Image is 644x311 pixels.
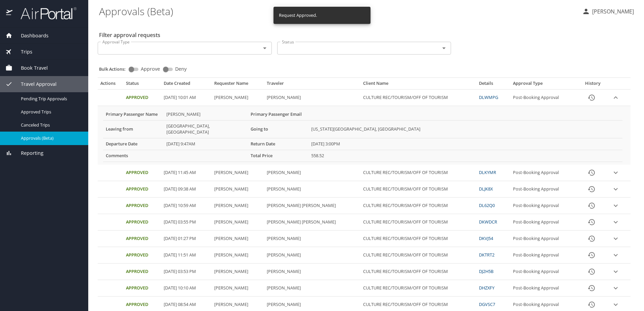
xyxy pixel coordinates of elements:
[309,150,622,162] td: 558.52
[12,64,48,72] span: Book Travel
[161,90,212,106] td: [DATE] 10:01 AM
[510,264,578,280] td: Post-Booking Approval
[141,67,160,71] span: Approve
[360,247,476,264] td: CULTURE REC/TOURISM/OFF OF TOURISM
[264,247,360,264] td: [PERSON_NAME]
[12,32,49,39] span: Dashboards
[161,231,212,247] td: [DATE] 01:27 PM
[510,165,578,181] td: Post-Booking Approval
[590,7,634,15] p: [PERSON_NAME]
[479,186,493,192] a: DLJK8X
[264,264,360,280] td: [PERSON_NAME]
[479,252,494,258] a: DKTRT2
[611,184,621,194] button: expand row
[212,231,264,247] td: [PERSON_NAME]
[578,80,608,89] th: History
[583,280,600,296] button: History
[510,231,578,247] td: Post-Booking Approval
[479,285,494,291] a: DHZXFY
[123,165,161,181] td: Approved
[583,198,600,214] button: History
[479,202,495,208] a: DL62Q0
[175,67,187,71] span: Deny
[611,93,621,103] button: expand row
[212,181,264,198] td: [PERSON_NAME]
[6,7,13,20] img: icon-airportal.png
[611,217,621,227] button: expand row
[611,300,621,310] button: expand row
[103,138,164,150] th: Departure Date
[12,48,32,56] span: Trips
[510,198,578,214] td: Post-Booking Approval
[611,234,621,244] button: expand row
[212,280,264,297] td: [PERSON_NAME]
[161,264,212,280] td: [DATE] 03:53 PM
[510,214,578,231] td: Post-Booking Approval
[479,235,493,241] a: DKVJ54
[279,9,317,22] div: Request Approved.
[583,264,600,280] button: History
[164,138,248,150] td: [DATE] 9:47AM
[12,149,43,157] span: Reporting
[583,231,600,247] button: History
[123,90,161,106] td: Approved
[123,280,161,297] td: Approved
[264,80,360,89] th: Traveler
[212,90,264,106] td: [PERSON_NAME]
[161,181,212,198] td: [DATE] 09:38 AM
[260,43,269,53] button: Open
[583,90,600,106] button: History
[123,231,161,247] td: Approved
[13,7,76,20] img: airportal-logo.png
[161,80,212,89] th: Date Created
[21,96,80,102] span: Pending Trip Approvals
[360,198,476,214] td: CULTURE REC/TOURISM/OFF OF TOURISM
[579,5,637,18] button: [PERSON_NAME]
[479,94,498,100] a: DLWMPG
[360,80,476,89] th: Client Name
[161,247,212,264] td: [DATE] 11:51 AM
[439,43,449,53] button: Open
[583,214,600,230] button: History
[212,264,264,280] td: [PERSON_NAME]
[161,198,212,214] td: [DATE] 10:59 AM
[510,181,578,198] td: Post-Booking Approval
[510,280,578,297] td: Post-Booking Approval
[611,267,621,277] button: expand row
[103,150,164,162] th: Comments
[123,80,161,89] th: Status
[212,247,264,264] td: [PERSON_NAME]
[264,90,360,106] td: [PERSON_NAME]
[98,80,123,89] th: Actions
[360,280,476,297] td: CULTURE REC/TOURISM/OFF OF TOURISM
[248,138,309,150] th: Return Date
[123,264,161,280] td: Approved
[583,181,600,197] button: History
[212,198,264,214] td: [PERSON_NAME]
[103,109,622,162] table: More info for approvals
[21,109,80,115] span: Approved Trips
[309,120,622,138] td: [US_STATE][GEOGRAPHIC_DATA], [GEOGRAPHIC_DATA]
[510,90,578,106] td: Post-Booking Approval
[360,214,476,231] td: CULTURE REC/TOURISM/OFF OF TOURISM
[212,80,264,89] th: Requester Name
[360,90,476,106] td: CULTURE REC/TOURISM/OFF OF TOURISM
[479,219,497,225] a: DKWDCR
[479,268,493,274] a: DJ2H5B
[161,214,212,231] td: [DATE] 03:55 PM
[611,283,621,293] button: expand row
[248,150,309,162] th: Total Price
[476,80,510,89] th: Details
[99,66,131,72] p: Bulk Actions:
[21,122,80,128] span: Canceled Trips
[123,198,161,214] td: Approved
[583,247,600,263] button: History
[309,138,622,150] td: [DATE] 3:00PM
[264,231,360,247] td: [PERSON_NAME]
[99,30,160,40] h2: Filter approval requests
[99,1,577,22] h1: Approvals (Beta)
[360,165,476,181] td: CULTURE REC/TOURISM/OFF OF TOURISM
[161,165,212,181] td: [DATE] 11:45 AM
[123,181,161,198] td: Approved
[123,214,161,231] td: Approved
